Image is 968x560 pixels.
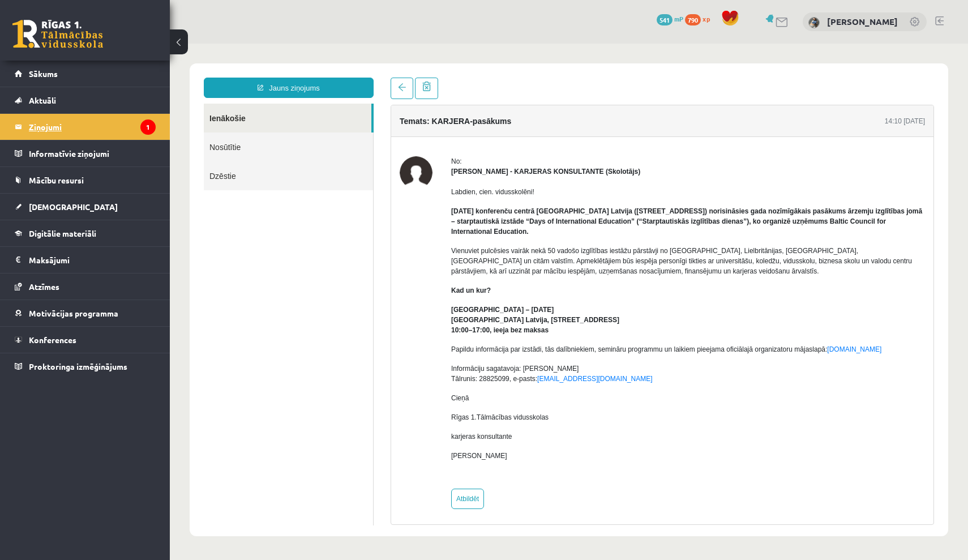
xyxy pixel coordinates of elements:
[34,60,202,89] a: Ienākošie
[34,118,203,147] a: Dzēstie
[230,113,263,146] img: Karīna Saveļjeva - KARJERAS KONSULTANTE
[15,167,156,193] a: Mācību resursi
[12,20,103,48] a: Rīgas 1. Tālmācības vidusskola
[15,61,156,87] a: Sākums
[281,301,755,311] p: Papildu informācija par izstādi, tās dalībniekiem, semināru programmu un laikiem pieejama oficiāl...
[281,262,449,290] strong: [GEOGRAPHIC_DATA] – [DATE] [GEOGRAPHIC_DATA] Latvija, [STREET_ADDRESS] 10:00–17:00, ieeja bez maksas
[29,335,76,345] span: Konferences
[685,14,716,23] a: 790 xp
[29,202,118,212] span: [DEMOGRAPHIC_DATA]
[281,320,755,340] p: Informāciju sagatavoja: [PERSON_NAME] Tālrunis: 28825099, e-pasts:
[34,34,204,54] a: Jauns ziņojums
[15,353,156,379] a: Proktoringa izmēģinājums
[29,114,156,140] legend: Ziņojumi
[281,202,755,233] p: Vienuviet pulcēsies vairāk nekā 50 vadošo izglītības iestāžu pārstāvji no [GEOGRAPHIC_DATA], Liel...
[140,119,156,135] i: 1
[715,72,755,83] div: 14:10 [DATE]
[15,220,156,246] a: Digitālie materiāli
[15,247,156,273] a: Maksājumi
[281,349,755,360] p: Cieņā
[15,327,156,353] a: Konferences
[15,273,156,300] a: Atzīmes
[703,14,710,23] span: xp
[281,124,470,132] strong: [PERSON_NAME] - KARJERAS KONSULTANTE (Skolotājs)
[29,228,96,238] span: Digitālie materiāli
[367,331,482,339] a: [EMAIL_ADDRESS][DOMAIN_NAME]
[281,445,314,465] a: Atbildēt
[34,89,203,118] a: Nosūtītie
[29,247,156,273] legend: Maksājumi
[15,140,156,166] a: Informatīvie ziņojumi
[281,388,755,398] p: karjeras konsultante
[657,14,673,25] span: 541
[281,113,755,123] div: No:
[15,194,156,220] a: [DEMOGRAPHIC_DATA]
[29,95,56,105] span: Aktuāli
[674,14,683,23] span: mP
[281,143,755,153] p: Labdien, cien. vidusskolēni!
[29,175,84,185] span: Mācību resursi
[281,243,321,251] strong: Kad un kur?
[827,16,898,27] a: [PERSON_NAME]
[230,73,341,82] h4: Temats: KARJERA-pasākums
[29,361,127,371] span: Proktoringa izmēģinājums
[657,302,712,310] a: [DOMAIN_NAME]
[15,87,156,113] a: Aktuāli
[808,17,820,28] img: Elīza Zariņa
[29,308,118,318] span: Motivācijas programma
[15,114,156,140] a: Ziņojumi1
[281,369,755,379] p: Rīgas 1.Tālmācības vidusskolas
[657,14,683,23] a: 541 mP
[15,300,156,326] a: Motivācijas programma
[281,164,752,192] strong: [DATE] konferenču centrā [GEOGRAPHIC_DATA] Latvija ([STREET_ADDRESS]) norisināsies gada nozīmīgāk...
[29,281,59,292] span: Atzīmes
[29,69,58,79] span: Sākums
[685,14,701,25] span: 790
[29,140,156,166] legend: Informatīvie ziņojumi
[281,407,755,417] p: [PERSON_NAME]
